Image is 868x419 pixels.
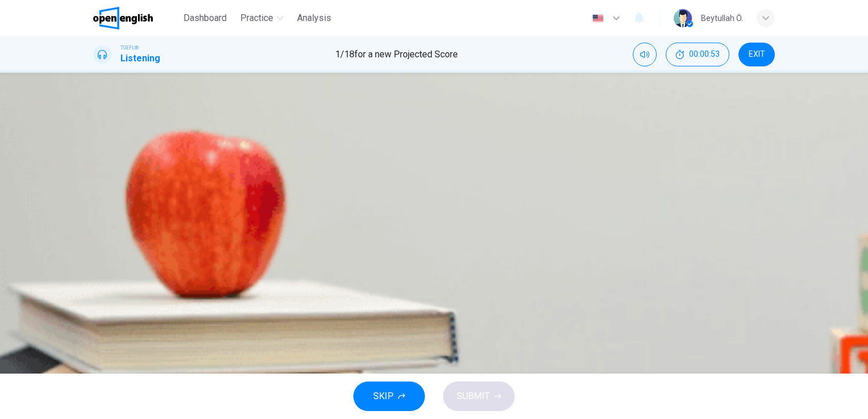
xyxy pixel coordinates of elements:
[179,8,231,28] button: Dashboard
[689,50,720,59] span: 00:00:53
[93,7,153,30] img: OpenEnglish logo
[749,50,765,59] span: EXIT
[236,8,288,28] button: Practice
[240,11,273,25] span: Practice
[297,11,331,25] span: Analysis
[93,7,179,30] a: OpenEnglish logo
[674,9,692,27] img: Profile picture
[666,43,729,66] div: Hide
[633,43,657,66] div: Mute
[120,52,160,65] h1: Listening
[120,44,139,52] span: TOEFL®
[353,382,425,411] button: SKIP
[701,11,743,25] div: Beytullah Ö.
[354,49,458,60] span: for a new Projected Score
[666,43,729,66] button: 00:00:53
[591,14,605,23] img: en
[373,388,394,404] span: SKIP
[183,11,227,25] span: Dashboard
[738,43,775,66] button: EXIT
[335,49,354,60] span: 1 / 18
[293,8,336,28] button: Analysis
